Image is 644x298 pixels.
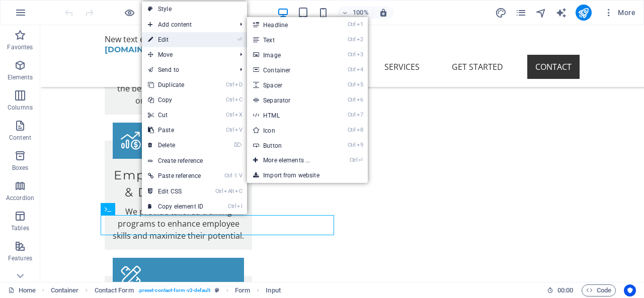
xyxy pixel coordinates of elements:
[235,112,242,118] i: X
[7,43,33,51] p: Favorites
[358,157,363,163] i: ⏎
[142,62,232,77] a: Send to
[353,7,369,19] h6: 100%
[348,112,356,118] i: Ctrl
[515,7,527,19] i: Pages (Ctrl+Alt+S)
[350,157,358,163] i: Ctrl
[576,5,592,21] button: publish
[95,284,134,296] span: Click to select. Double-click to edit
[357,112,363,118] i: 7
[237,36,242,43] i: ⏎
[515,7,527,19] button: pages
[547,284,574,296] h6: Session time
[12,164,29,172] p: Boxes
[348,127,356,133] i: Ctrl
[142,199,209,214] a: CtrlICopy element ID
[555,7,567,19] i: AI Writer
[348,142,356,148] i: Ctrl
[247,123,330,138] a: Ctrl8Icon
[142,108,209,123] a: CtrlXCut
[234,142,242,148] i: ⌦
[495,7,507,19] button: design
[226,96,234,103] i: Ctrl
[51,284,281,296] nav: breadcrumb
[379,8,388,17] i: On resize automatically adjust zoom level to fit chosen device.
[51,284,79,296] span: Click to select. Double-click to edit
[142,32,209,47] a: ⏎Edit
[142,123,209,138] a: CtrlVPaste
[142,17,232,32] span: Add content
[357,66,363,73] i: 4
[237,203,242,210] i: I
[348,96,356,103] i: Ctrl
[624,284,636,296] button: Usercentrics
[247,77,330,92] a: Ctrl5Spacer
[578,7,589,19] i: Publish
[6,194,34,202] p: Accordion
[357,81,363,88] i: 5
[226,127,234,133] i: Ctrl
[138,284,211,296] span: . preset-contact-form-v3-default
[235,188,242,194] i: C
[228,203,236,210] i: Ctrl
[555,7,568,19] button: text_generator
[600,5,639,21] button: More
[247,47,330,62] a: Ctrl3Image
[8,104,33,112] p: Columns
[557,284,573,296] span: 00 00
[247,17,330,32] a: Ctrl1Headline
[247,92,330,108] a: Ctrl6Separator
[348,51,356,58] i: Ctrl
[247,168,368,183] a: Import from website
[357,36,363,43] i: 2
[348,21,356,28] i: Ctrl
[8,73,33,81] p: Elements
[535,7,547,19] i: Navigator
[247,108,330,123] a: Ctrl7HTML
[247,153,330,168] a: Ctrl⏎More elements ...
[357,51,363,58] i: 3
[338,7,373,19] button: 100%
[357,21,363,28] i: 1
[266,284,280,296] span: Click to select. Double-click to edit
[142,168,209,183] a: Ctrl⇧VPaste reference
[348,36,356,43] i: Ctrl
[9,134,31,142] p: Content
[535,7,547,19] button: navigator
[123,7,135,19] button: Click here to leave preview mode and continue editing
[142,2,247,17] a: Style
[247,62,330,77] a: Ctrl4Container
[495,7,507,19] i: Design (Ctrl+Alt+Y)
[142,138,209,153] a: ⌦Delete
[142,184,209,199] a: CtrlAltCEdit CSS
[604,8,635,18] span: More
[235,96,242,103] i: C
[235,81,242,88] i: D
[8,254,32,262] p: Features
[586,284,611,296] span: Code
[235,127,242,133] i: V
[235,284,250,296] span: Click to select. Double-click to edit
[215,188,223,194] i: Ctrl
[357,127,363,133] i: 8
[247,32,330,47] a: Ctrl2Text
[348,81,356,88] i: Ctrl
[239,172,242,179] i: V
[224,172,232,179] i: Ctrl
[215,287,219,293] i: This element is a customizable preset
[224,188,234,194] i: Alt
[226,112,234,118] i: Ctrl
[357,142,363,148] i: 9
[357,96,363,103] i: 6
[142,47,232,62] span: Move
[226,81,234,88] i: Ctrl
[247,138,330,153] a: Ctrl9Button
[565,286,566,294] span: :
[582,284,616,296] button: Code
[142,92,209,108] a: CtrlCCopy
[8,284,36,296] a: Click to cancel selection. Double-click to open Pages
[142,77,209,92] a: CtrlDDuplicate
[348,66,356,73] i: Ctrl
[233,172,238,179] i: ⇧
[142,153,247,168] a: Create reference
